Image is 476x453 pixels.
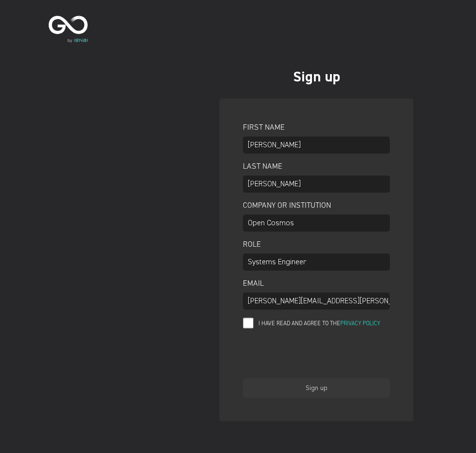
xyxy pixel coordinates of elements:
[258,319,390,329] label: I have read and agree to the
[243,239,390,249] label: Role
[229,67,403,89] p: Sign up
[243,137,390,154] input: First name
[243,122,390,132] label: First name
[243,161,390,171] label: Last name
[243,278,390,288] label: Email
[49,10,88,49] img: image
[243,200,390,210] label: Company or Institution
[340,319,380,328] a: Privacy Policy
[243,336,390,374] iframe: Widget containing checkbox for hCaptcha security challenge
